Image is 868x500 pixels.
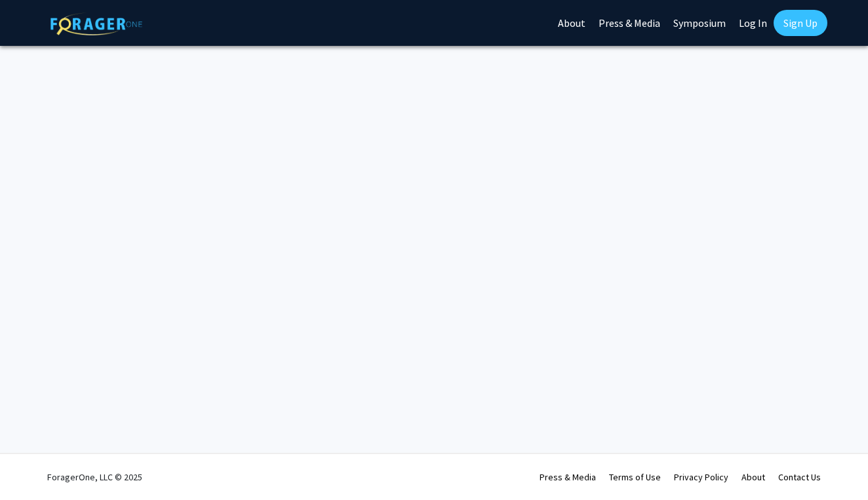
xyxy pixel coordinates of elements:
[774,10,827,36] a: Sign Up
[674,471,728,483] a: Privacy Policy
[50,12,142,35] img: ForagerOne Logo
[540,471,596,483] a: Press & Media
[741,471,765,483] a: About
[47,454,142,500] div: ForagerOne, LLC © 2025
[609,471,661,483] a: Terms of Use
[778,471,821,483] a: Contact Us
